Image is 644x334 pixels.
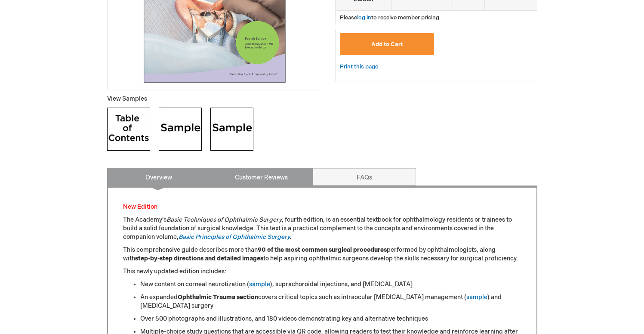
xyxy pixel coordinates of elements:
font: New Edition [123,203,157,210]
a: FAQs [313,168,416,186]
span: Please to receive member pricing [340,14,439,21]
em: . [179,233,291,241]
a: Print this page [340,62,378,72]
li: New content on corneal neurotization ( ), suprachoroidal injections, and [MEDICAL_DATA] [140,280,521,289]
p: This newly updated edition includes: [123,267,521,276]
p: View Samples [107,95,322,103]
img: Click to view [210,108,253,151]
a: sample [466,294,487,301]
li: An expanded covers critical topics such as intraocular [MEDICAL_DATA] management ( ) and [MEDICAL... [140,293,521,310]
img: Click to view [159,108,202,151]
a: Overview [107,168,210,186]
button: Add to Cart [340,33,434,55]
img: Click to view [107,108,150,151]
strong: 90 of the most common surgical procedures [258,246,387,254]
strong: step-by-step directions and detailed images [135,255,263,262]
a: log in [357,14,371,21]
strong: Ophthalmic Trauma section [178,294,258,301]
a: Basic Principles of Ophthalmic Surgery [179,233,290,241]
span: Add to Cart [371,41,403,48]
a: Customer Reviews [210,168,313,186]
p: The Academy’s , fourth edition, is an essential textbook for ophthalmology residents or trainees ... [123,216,521,241]
li: Over 500 photographs and illustrations, and 180 videos demonstrating key and alternative techniques [140,315,521,323]
p: This comprehensive guide describes more than performed by ophthalmologists, along with to help as... [123,246,521,263]
em: Basic Techniques of Ophthalmic Surgery [166,216,282,223]
a: sample [249,281,270,288]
